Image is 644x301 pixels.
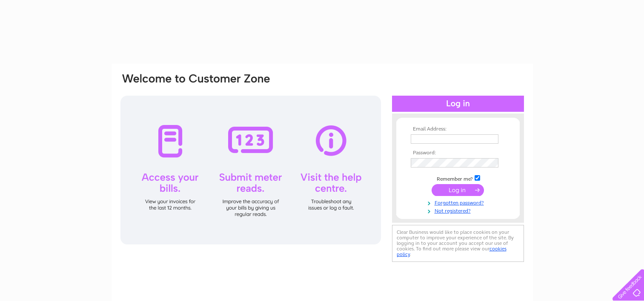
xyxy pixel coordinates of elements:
[409,126,507,132] th: Email Address:
[411,206,507,214] a: Not registered?
[409,174,507,182] td: Remember me?
[397,246,507,257] a: cookies policy
[409,150,507,156] th: Password:
[392,225,524,262] div: Clear Business would like to place cookies on your computer to improve your experience of the sit...
[411,198,507,206] a: Forgotten password?
[432,184,484,196] input: Submit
